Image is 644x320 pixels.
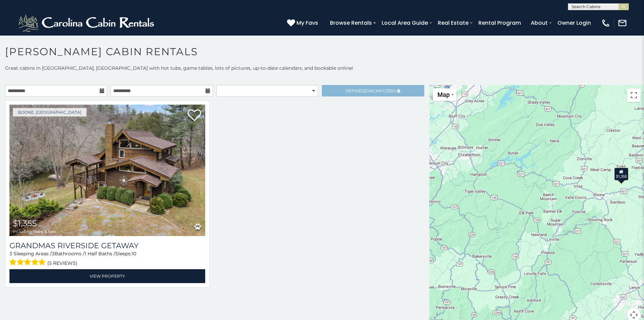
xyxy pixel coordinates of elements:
a: Owner Login [554,17,594,29]
span: Refine Filters [346,88,396,93]
a: Browse Rentals [327,17,375,29]
button: Change map style [433,88,456,101]
img: phone-regular-white.png [601,18,611,28]
a: Add to favorites [188,109,201,123]
img: White-1-2.png [17,13,157,33]
img: mail-regular-white.png [618,18,627,28]
span: $1,355 [13,218,37,228]
a: Boone, [GEOGRAPHIC_DATA] [13,108,87,116]
span: 3 [52,251,54,257]
span: Search [362,88,379,93]
span: My Favs [296,19,318,27]
a: Real Estate [434,17,472,29]
a: Local Area Guide [378,17,431,29]
img: Grandmas Riverside Getaway [9,105,205,236]
span: Map [437,91,450,98]
a: My Favs [287,19,320,27]
span: (5 reviews) [47,259,77,268]
a: View Property [9,269,205,283]
button: Toggle fullscreen view [627,88,641,102]
div: Sleeping Areas / Bathrooms / Sleeps: [9,250,205,268]
span: 10 [132,251,136,257]
a: About [527,17,551,29]
div: $1,355 [614,168,628,180]
a: Grandmas Riverside Getaway $1,355 including taxes & fees [9,105,205,236]
a: Grandmas Riverside Getaway [9,241,205,250]
span: 1 Half Baths / [85,251,115,257]
a: RefineSearchFilters [322,85,424,97]
span: 3 [9,251,12,257]
a: Rental Program [475,17,524,29]
span: including taxes & fees [13,229,56,234]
